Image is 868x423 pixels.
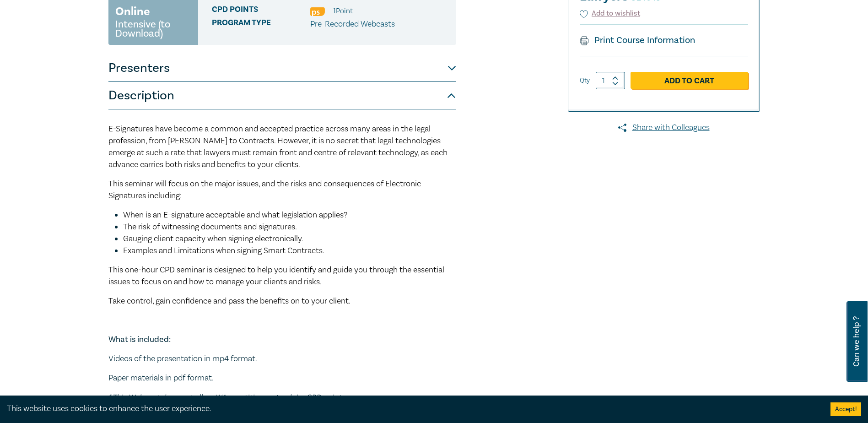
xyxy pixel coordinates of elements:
[108,334,171,345] strong: What is included:
[568,122,760,134] a: Share with Colleagues
[108,353,456,365] p: Videos of the presentation in mp4 format.
[115,3,150,20] h3: Online
[212,18,310,30] span: Program type
[123,245,324,256] span: Examples and Limitations when signing Smart Contracts.
[212,5,310,17] span: CPD Points
[852,307,861,376] span: Can we help ?
[580,34,695,46] a: Print Course Information
[631,72,748,89] a: Add to Cart
[333,5,353,17] li: 1 Point
[108,296,350,306] span: Take control, gain confidence and pass the benefits on to your client.
[830,402,861,416] button: Accept cookies
[108,82,456,109] button: Description
[580,8,641,19] button: Add to wishlist
[108,124,447,170] span: E-Signatures have become a common and accepted practice across many areas in the legal profession...
[108,179,421,201] span: This seminar will focus on the major issues, and the risks and consequences of Electronic Signatu...
[310,18,395,30] p: Pre-Recorded Webcasts
[310,7,325,16] img: Professional Skills
[115,20,191,38] small: Intensive (to Download)
[108,372,456,384] p: Paper materials in pdf format.
[580,76,590,86] label: Qty
[7,403,817,415] div: This website uses cookies to enhance the user experience.
[108,265,444,287] span: This one-hour CPD seminar is designed to help you identify and guide you through the essential is...
[108,392,345,402] em: * This Webcast does not allow WA practitioners to claim CPD points
[596,72,625,89] input: 1
[108,54,456,82] button: Presenters
[123,222,297,232] span: The risk of witnessing documents and signatures.
[123,210,347,220] span: When is an E-signature acceptable and what legislation applies?
[123,233,303,244] span: Gauging client capacity when signing electronically.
